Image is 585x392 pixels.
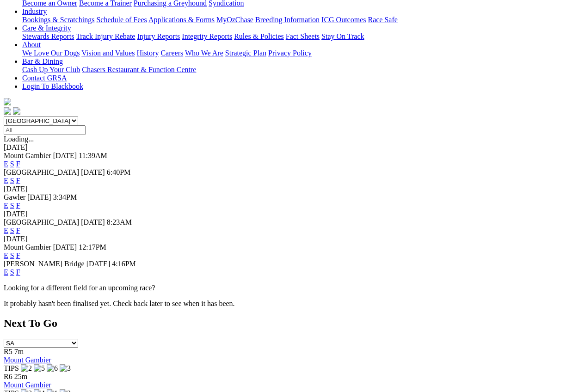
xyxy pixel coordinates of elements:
span: [GEOGRAPHIC_DATA] [4,168,79,176]
a: S [10,177,14,184]
a: Mount Gambier [4,381,51,389]
span: Mount Gambier [4,152,51,159]
a: Cash Up Your Club [22,66,80,73]
a: S [10,227,14,234]
a: Integrity Reports [182,32,232,40]
a: Care & Integrity [22,24,71,32]
a: Rules & Policies [234,32,284,40]
div: Care & Integrity [22,32,581,41]
div: Industry [22,16,581,24]
a: F [16,160,20,168]
span: Loading... [4,135,34,143]
a: Industry [22,7,47,15]
span: [DATE] [81,218,105,226]
img: 3 [60,364,71,373]
a: S [10,160,14,168]
a: History [136,49,159,57]
a: Track Injury Rebate [76,32,135,40]
a: E [4,177,8,184]
span: [DATE] [81,168,105,176]
span: 3:34PM [53,193,77,201]
img: 2 [21,364,32,373]
a: F [16,251,20,259]
a: Stewards Reports [22,32,74,40]
a: Applications & Forms [148,16,215,24]
input: Select date [4,125,86,135]
img: 6 [47,364,58,373]
span: [DATE] [27,193,51,201]
a: About [22,41,41,49]
a: Fact Sheets [286,32,320,40]
a: Schedule of Fees [96,16,147,24]
span: [DATE] [86,260,111,268]
a: ICG Outcomes [321,16,366,24]
partial: It probably hasn't been finalised yet. Check back later to see when it has been. [4,300,235,307]
a: Chasers Restaurant & Function Centre [82,66,196,73]
a: Contact GRSA [22,74,67,82]
div: About [22,49,581,57]
span: 4:16PM [112,260,136,268]
div: [DATE] [4,210,581,218]
a: Strategic Plan [225,49,266,57]
span: 11:39AM [79,152,107,159]
a: Mount Gambier [4,356,51,364]
span: 25m [14,373,27,380]
span: [GEOGRAPHIC_DATA] [4,218,79,226]
a: E [4,251,8,259]
img: twitter.svg [13,107,20,115]
a: E [4,268,8,276]
a: S [10,268,14,276]
a: Privacy Policy [268,49,312,57]
a: F [16,227,20,234]
a: MyOzChase [216,16,253,24]
span: R6 [4,373,12,380]
a: Bar & Dining [22,57,63,65]
a: Login To Blackbook [22,82,83,90]
span: [PERSON_NAME] Bridge [4,260,85,268]
p: Looking for a different field for an upcoming race? [4,284,581,292]
a: Who We Are [185,49,223,57]
h2: Next To Go [4,317,581,330]
a: Stay On Track [321,32,364,40]
div: Bar & Dining [22,66,581,74]
a: Bookings & Scratchings [22,16,94,24]
a: Race Safe [368,16,397,24]
span: R5 [4,348,12,355]
a: E [4,227,8,234]
a: E [4,160,8,168]
span: 7m [14,348,24,355]
a: Injury Reports [137,32,180,40]
span: 8:23AM [107,218,132,226]
a: E [4,202,8,209]
a: F [16,268,20,276]
span: [DATE] [53,243,77,251]
div: [DATE] [4,185,581,193]
span: Gawler [4,193,25,201]
a: Careers [160,49,183,57]
span: Mount Gambier [4,243,51,251]
div: [DATE] [4,235,581,243]
a: S [10,251,14,259]
img: logo-grsa-white.png [4,98,11,105]
img: facebook.svg [4,107,11,115]
span: [DATE] [53,152,77,159]
div: [DATE] [4,143,581,152]
span: TIPS [4,364,19,372]
span: 6:40PM [107,168,131,176]
a: S [10,202,14,209]
a: F [16,202,20,209]
a: Vision and Values [81,49,135,57]
a: F [16,177,20,184]
span: 12:17PM [79,243,106,251]
a: Breeding Information [255,16,320,24]
a: We Love Our Dogs [22,49,80,57]
img: 5 [34,364,45,373]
